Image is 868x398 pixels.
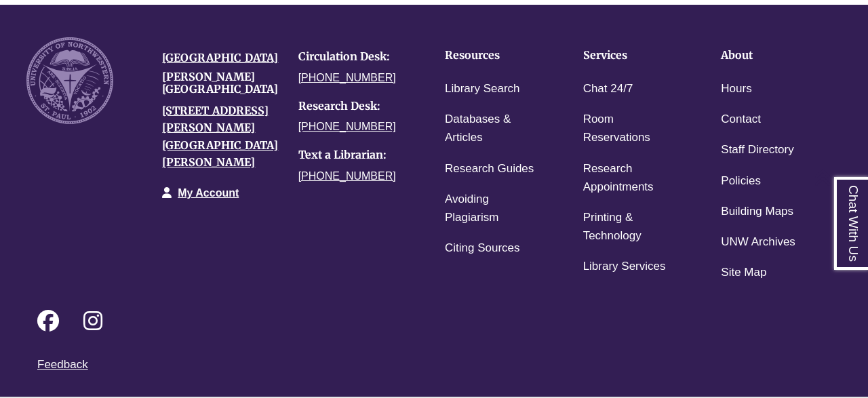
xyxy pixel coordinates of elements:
[162,104,278,170] a: [STREET_ADDRESS][PERSON_NAME][GEOGRAPHIC_DATA][PERSON_NAME]
[814,168,865,186] a: Back to Top
[445,79,520,99] a: Library Search
[583,208,679,246] a: Printing & Technology
[162,51,278,64] a: [GEOGRAPHIC_DATA]
[721,79,751,99] a: Hours
[298,149,414,161] h4: Text a Librarian:
[583,257,666,277] a: Library Services
[721,233,795,252] a: UNW Archives
[26,37,113,124] img: UNW seal
[162,71,277,95] h4: [PERSON_NAME][GEOGRAPHIC_DATA]
[583,110,679,148] a: Room Reservations
[721,202,793,222] a: Building Maps
[298,170,396,182] a: [PHONE_NUMBER]
[445,190,541,228] a: Avoiding Plagiarism
[721,263,766,283] a: Site Map
[37,310,59,332] i: Follow on Facebook
[298,72,396,83] a: [PHONE_NUMBER]
[37,358,88,371] a: Feedback
[583,159,679,197] a: Research Appointments
[298,121,396,132] a: [PHONE_NUMBER]
[445,239,520,258] a: Citing Sources
[178,187,239,199] a: My Account
[445,49,541,62] h4: Resources
[83,310,102,332] i: Follow on Instagram
[721,140,793,160] a: Staff Directory
[298,51,414,63] h4: Circulation Desk:
[721,110,761,130] a: Contact
[721,172,761,191] a: Policies
[445,159,534,179] a: Research Guides
[583,49,679,62] h4: Services
[583,79,633,99] a: Chat 24/7
[445,110,541,148] a: Databases & Articles
[721,49,817,62] h4: About
[298,100,414,113] h4: Research Desk:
